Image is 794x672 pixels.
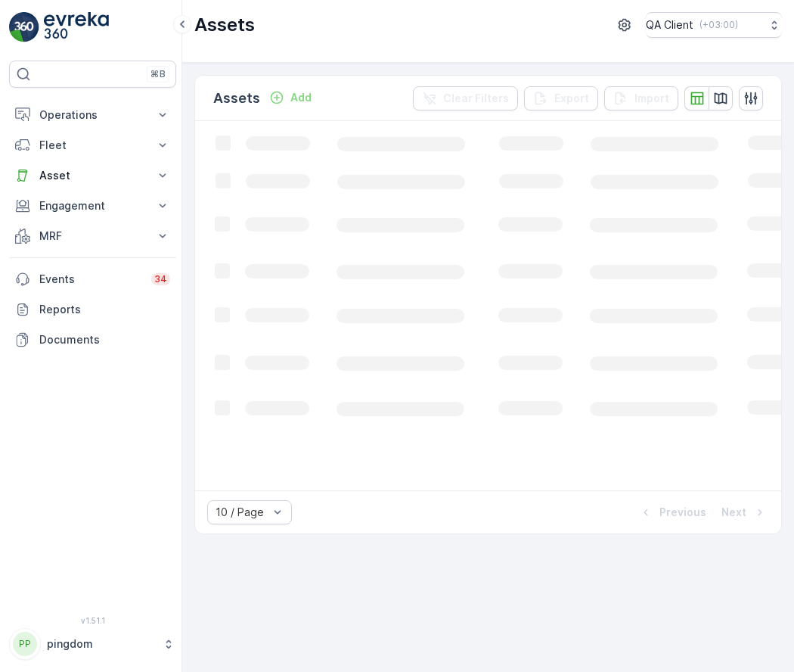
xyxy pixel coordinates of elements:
[9,100,176,130] button: Operations
[213,88,260,109] p: Assets
[290,90,312,105] p: Add
[13,632,37,656] div: PP
[47,636,155,652] p: pingdom
[604,86,678,110] button: Import
[39,272,142,287] p: Events
[524,86,598,110] button: Export
[9,264,176,294] a: Events34
[44,12,109,42] img: logo_light-DOdMpM7g.png
[554,91,589,106] p: Export
[39,107,146,123] p: Operations
[699,19,738,31] p: ( +03:00 )
[637,503,708,521] button: Previous
[9,294,176,325] a: Reports
[39,138,146,153] p: Fleet
[646,17,693,33] p: QA Client
[39,302,170,317] p: Reports
[413,86,518,110] button: Clear Filters
[9,191,176,221] button: Engagement
[39,229,146,244] p: MRF
[150,68,166,80] p: ⌘B
[9,325,176,355] a: Documents
[39,332,170,347] p: Documents
[443,91,509,106] p: Clear Filters
[9,221,176,251] button: MRF
[659,505,706,520] p: Previous
[9,616,176,625] span: v 1.51.1
[39,168,146,183] p: Asset
[9,160,176,191] button: Asset
[720,503,769,521] button: Next
[9,12,39,42] img: logo
[646,12,782,38] button: QA Client(+03:00)
[263,89,318,107] button: Add
[194,13,255,37] p: Assets
[9,130,176,160] button: Fleet
[634,91,669,106] p: Import
[9,628,176,660] button: PPpingdom
[721,505,746,520] p: Next
[154,273,167,285] p: 34
[39,198,146,213] p: Engagement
